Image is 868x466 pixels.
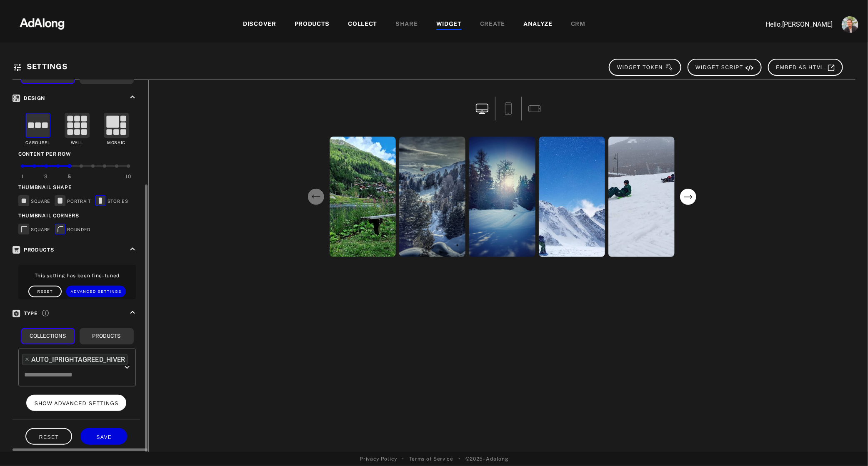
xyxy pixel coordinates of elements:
[523,20,553,30] div: ANALYZE
[71,140,83,146] div: Wall
[402,455,404,463] span: •
[243,20,276,30] div: DISCOVER
[480,20,505,30] div: CREATE
[465,455,508,463] span: © 2025 - Adalong
[18,224,50,236] div: SQUARE
[80,428,127,444] button: SAVE
[44,173,48,180] div: 3
[328,135,398,259] div: open the preview of the instagram content created by aurorelef59
[609,59,681,76] button: WIDGET TOKEN
[13,311,38,316] span: Type
[35,401,119,406] span: SHOW ADVANCED SETTINGS
[571,20,585,30] div: CRM
[842,16,858,33] img: ACg8ocLjEk1irI4XXb49MzUGwa4F_C3PpCyg-3CPbiuLEZrYEA=s96-c
[20,272,134,279] p: This setting has been fine-tuned
[25,428,72,444] button: RESET
[776,65,835,70] span: EMBED AS HTML
[458,455,460,463] span: •
[28,286,62,297] button: Reset
[38,289,53,294] span: Reset
[26,395,127,411] button: SHOW ADVANCED SETTINGS
[5,10,79,35] img: 63233d7d88ed69de3c212112c67096b6.png
[768,59,843,76] button: EMBED AS HTML
[395,20,418,30] div: SHARE
[128,308,137,317] i: keyboard_arrow_up
[96,434,112,440] span: SAVE
[680,188,697,205] svg: next
[107,140,125,146] div: Mosaic
[409,455,453,463] a: Terms of Service
[398,135,467,259] div: open the preview of the instagram content created by jepeuxpasjairandonnette
[688,59,762,76] button: WIDGET SCRIPT
[27,62,68,71] span: Settings
[25,140,50,146] div: Carousel
[21,328,75,344] button: Collections
[360,455,397,463] a: Privacy Policy
[436,20,462,30] div: WIDGET
[676,135,746,259] div: open the preview of the instagram content created by phant0mm_2.0
[121,361,133,373] button: Open
[295,20,330,30] div: PRODUCTS
[128,244,137,254] i: keyboard_arrow_up
[125,173,131,180] div: 10
[39,434,59,440] span: RESET
[348,20,377,30] div: COLLECT
[128,92,137,102] i: keyboard_arrow_up
[55,195,91,208] div: PORTRAIT
[55,224,90,236] div: ROUNDED
[607,135,676,259] div: open the preview of the instagram content created by phant0mm_2.0
[750,20,833,30] p: Hello, [PERSON_NAME]
[840,14,860,35] button: Account settings
[13,247,54,253] span: Products
[18,184,136,191] div: Thumbnail Shape
[467,135,537,259] div: open the preview of the instagram content created by jepeuxpasjairandonnette
[71,289,122,294] span: Advanced Settings
[66,286,126,297] button: Advanced Settings
[42,309,49,316] span: Choose if your widget will display content based on collections or products
[826,426,868,466] iframe: Chat Widget
[617,65,673,70] span: WIDGET TOKEN
[68,173,71,180] div: 5
[18,150,136,158] div: Content per row
[21,173,24,180] div: 1
[18,212,136,219] div: Thumbnail Corners
[537,135,607,259] div: open the preview of the instagram content created by phant0mm_2.0
[13,95,45,101] span: Design
[95,195,128,208] div: STORIES
[308,188,325,205] svg: previous
[31,355,125,364] div: AUTO_IPRIGHTAGREED_HIVER
[696,65,754,70] span: WIDGET SCRIPT
[18,195,50,208] div: SQUARE
[80,328,134,344] button: Products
